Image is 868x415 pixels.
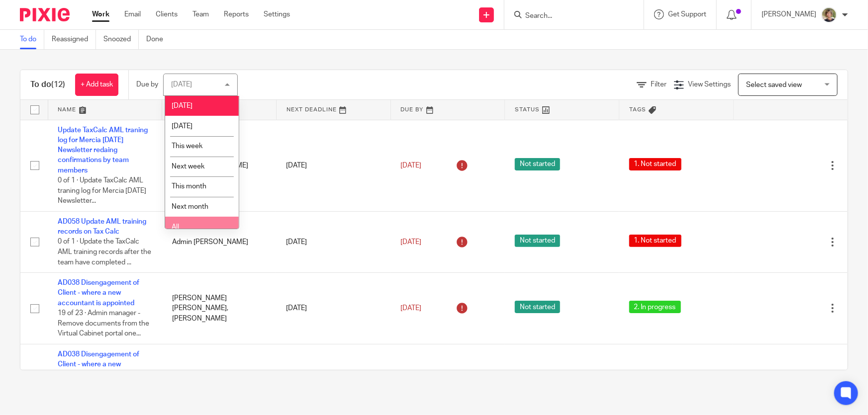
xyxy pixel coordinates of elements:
span: Select saved view [746,82,802,88]
a: Team [193,9,209,19]
span: 1. Not started [629,158,681,170]
a: Clients [156,9,178,19]
div: [DATE] [171,81,192,88]
span: View Settings [688,81,731,88]
span: [DATE] [400,239,421,246]
span: Next week [172,163,204,170]
p: [PERSON_NAME] [762,9,816,19]
span: [DATE] [400,162,421,169]
img: High%20Res%20Andrew%20Price%20Accountants_Poppy%20Jakes%20photography-1142.jpg [821,7,837,23]
img: Pixie [20,8,70,21]
a: To do [20,30,44,49]
span: 0 of 1 · Update TaxCalc AML traning log for Mercia [DATE] Newsletter... [58,177,146,204]
span: Tags [629,107,646,112]
span: (12) [51,81,65,88]
span: [DATE] [172,123,193,130]
span: Not started [515,301,560,313]
a: AD058 Update AML training records on Tax Calc [58,218,146,235]
span: Next month [172,203,208,210]
a: Done [146,30,171,49]
a: AD038 Disengagement of Client - where a new accountant is appointed [58,351,139,378]
span: 0 of 1 · Update the TaxCalc AML training records after the team have completed ... [58,239,151,266]
td: Admin [PERSON_NAME] [162,120,277,211]
a: + Add task [75,74,118,96]
span: 19 of 23 · Admin manager - Remove documents from the Virtual Cabinet portal one... [58,310,149,337]
td: Admin [PERSON_NAME] [162,211,277,272]
span: [DATE] [400,305,421,312]
a: Email [124,9,141,19]
span: All [172,224,179,231]
td: [PERSON_NAME] [PERSON_NAME], [PERSON_NAME] [162,273,277,344]
span: This month [172,183,206,190]
span: Filter [651,81,667,88]
a: Reassigned [52,30,96,49]
span: Not started [515,235,560,247]
input: Search [524,12,614,21]
a: AD038 Disengagement of Client - where a new accountant is appointed [58,279,139,307]
a: Update TaxCalc AML traning log for Mercia [DATE] Newsletter redaing confirmations by team members [58,127,148,174]
span: [DATE] [172,102,193,109]
p: Due by [136,80,158,89]
a: Work [92,9,109,19]
span: This week [172,143,202,150]
td: [DATE] [276,211,390,272]
a: Reports [224,9,249,19]
td: [DATE] [276,120,390,211]
span: Get Support [668,11,706,18]
td: [DATE] [276,273,390,344]
h1: To do [30,80,65,90]
span: Not started [515,158,560,170]
a: Snoozed [103,30,139,49]
a: Settings [264,9,290,19]
span: 2. In progress [629,301,681,313]
span: 1. Not started [629,235,681,247]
